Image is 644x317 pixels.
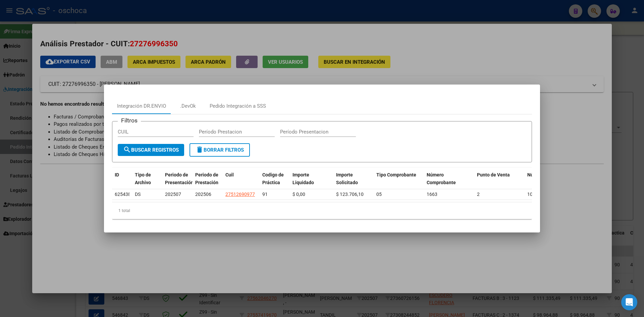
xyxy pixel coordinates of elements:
[225,172,234,177] span: Cuil
[262,192,268,197] span: 91
[190,143,250,157] button: Borrar Filtros
[112,168,132,197] datatable-header-cell: ID
[424,168,474,197] datatable-header-cell: Número Comprobante
[336,192,364,197] span: $ 123.706,10
[527,192,535,197] span: 105
[123,146,131,154] mat-icon: search
[225,192,255,197] span: 27512690977
[292,172,314,185] span: Importe Liquidado
[477,172,510,177] span: Punto de Venta
[165,172,194,185] span: Periodo de Presentación
[260,168,290,197] datatable-header-cell: Codigo de Práctica
[195,192,211,197] span: 202506
[333,168,374,197] datatable-header-cell: Importe Solicitado
[135,192,141,197] span: DS
[336,172,358,185] span: Importe Solicitado
[474,168,525,197] datatable-header-cell: Punto de Venta
[115,172,119,177] span: ID
[376,172,416,177] span: Tipo Comprobante
[135,172,151,185] span: Tipo de Archivo
[223,168,260,197] datatable-header-cell: Cuil
[195,172,218,185] span: Periodo de Prestación
[165,192,181,197] span: 202507
[427,192,437,197] span: 1663
[180,102,196,110] div: .DevOk
[196,147,244,153] span: Borrar Filtros
[477,192,480,197] span: 2
[621,294,637,310] div: Open Intercom Messenger
[193,168,223,197] datatable-header-cell: Periodo de Prestación
[374,168,424,197] datatable-header-cell: Tipo Comprobante
[162,168,193,197] datatable-header-cell: Periodo de Presentación
[525,168,575,197] datatable-header-cell: Número Envío ARCA
[427,172,456,185] span: Número Comprobante
[262,172,284,185] span: Codigo de Práctica
[118,144,184,156] button: Buscar Registros
[115,192,131,197] span: 625438
[376,192,382,197] span: 05
[527,172,570,177] span: Número Envío ARCA
[118,116,141,125] h3: Filtros
[132,168,162,197] datatable-header-cell: Tipo de Archivo
[290,168,333,197] datatable-header-cell: Importe Liquidado
[210,102,266,110] div: Pedido Integración a SSS
[117,102,166,110] div: Integración DR.ENVIO
[292,192,305,197] span: $ 0,00
[123,147,179,153] span: Buscar Registros
[196,146,204,154] mat-icon: delete
[112,202,532,219] div: 1 total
